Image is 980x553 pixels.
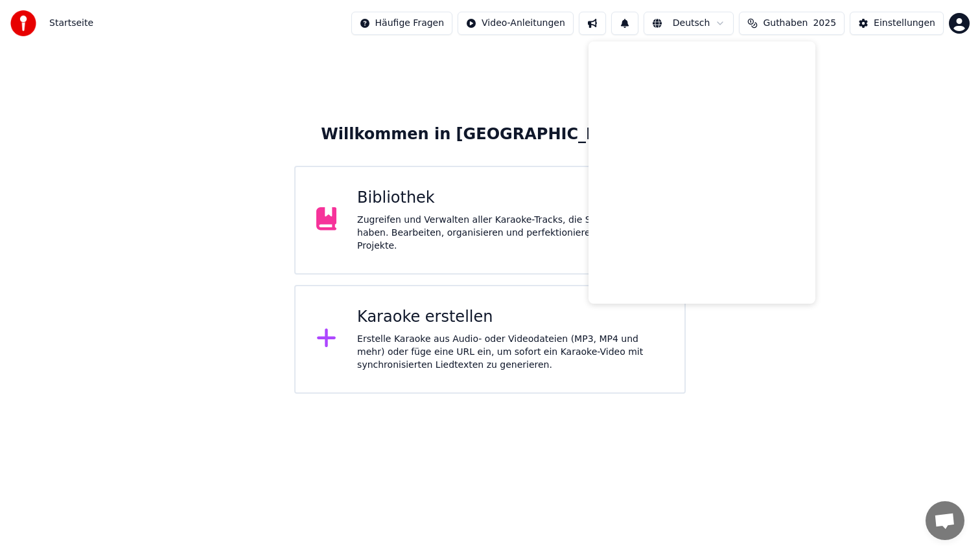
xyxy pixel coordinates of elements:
img: youka [10,10,36,36]
span: Guthaben [763,17,808,30]
div: Willkommen in [GEOGRAPHIC_DATA] [321,124,659,145]
span: Startseite [49,17,93,30]
button: Einstellungen [850,12,944,35]
div: Zugreifen und Verwalten aller Karaoke-Tracks, die Sie erstellt haben. Bearbeiten, organisieren un... [357,214,664,253]
button: Video-Anleitungen [458,12,574,35]
a: Chat öffnen [926,501,964,540]
button: Häufige Fragen [351,12,453,35]
button: Guthaben2025 [739,12,845,35]
div: Einstellungen [874,17,935,30]
span: 2025 [813,17,836,30]
div: Bibliothek [357,188,664,209]
nav: breadcrumb [49,17,93,30]
div: Erstelle Karaoke aus Audio- oder Videodateien (MP3, MP4 und mehr) oder füge eine URL ein, um sofo... [357,333,664,372]
div: Karaoke erstellen [357,307,664,328]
